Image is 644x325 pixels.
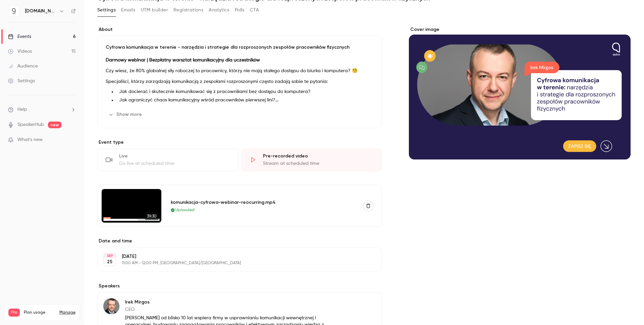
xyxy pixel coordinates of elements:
[171,199,355,206] div: komunikacja-cyfrowa-webinar-reocurring.mp4
[125,306,338,313] p: CEO
[68,137,76,143] iframe: Noticeable Trigger
[235,5,245,15] button: Polls
[122,261,346,266] p: 11:00 AM - 12:00 PM, [GEOGRAPHIC_DATA]/[GEOGRAPHIC_DATA]
[106,67,374,75] p: Czy wiesz, że 80% globalnej siły roboczej to pracownicy, którzy nie mają stałego dostępu do biurk...
[106,58,260,62] strong: Darmowy webinar | Bezpłatny warsztat komunikacyjny dla uczestników
[241,148,382,171] div: Pre-recorded videoStream at scheduled time
[8,6,19,16] img: quico.io
[97,238,382,244] label: Date and time
[106,78,374,86] p: Specjaliści, którzy zarządzają komunikacją z zespołami rozproszonymi często zadają sobie te pytania:
[97,148,238,171] div: LiveGo live at scheduled time
[104,253,116,258] div: SEP
[8,48,32,55] div: Videos
[175,207,195,213] span: Uploaded
[8,33,31,40] div: Events
[17,106,27,113] span: Help
[145,213,159,220] span: 39:30
[17,121,44,128] a: SpeakerHub
[97,283,382,289] label: Speakers
[116,97,374,104] li: Jak ograniczyć chaos komunikacyjny wśród pracowników pierwszej lini?
[122,253,346,260] p: [DATE]
[25,8,56,14] h6: [DOMAIN_NAME]
[141,5,168,15] button: UTM builder
[107,259,112,265] p: 25
[209,5,229,15] button: Analytics
[17,136,43,143] span: What's new
[97,26,382,33] label: About
[409,26,631,159] section: Cover image
[250,5,259,15] button: CTA
[97,139,382,146] p: Event type
[263,153,374,159] div: Pre-recorded video
[97,5,116,15] button: Settings
[8,63,38,69] div: Audience
[125,299,338,306] p: Irek Mirgos
[263,160,374,167] div: Stream at scheduled time
[119,153,230,159] div: Live
[106,44,374,51] p: Cyfrowa komunikacja w terenie - narzędzia i strategie dla rozproszonych zespołów pracowników fizy...
[116,88,374,95] li: Jak docierać i skutecznie komunikować się z pracownikami bez dostępu do komputera?
[119,160,230,167] div: Go live at scheduled time
[106,109,146,120] button: Show more
[8,78,35,84] div: Settings
[103,298,119,314] img: Irek Mirgos
[8,309,20,317] span: Pro
[173,5,203,15] button: Registrations
[8,106,76,113] li: help-dropdown-opener
[24,310,55,315] span: Plan usage
[48,122,61,128] span: new
[59,310,75,315] a: Manage
[121,5,135,15] button: Emails
[409,26,631,33] label: Cover image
